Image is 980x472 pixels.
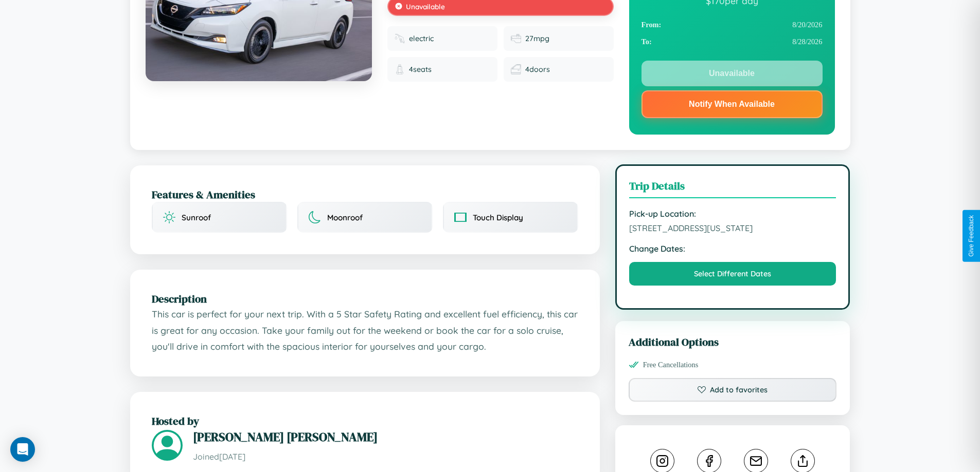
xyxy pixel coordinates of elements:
[473,213,523,222] span: Touch Display
[642,21,662,29] strong: From:
[968,215,975,257] div: Give Feedback
[642,90,823,118] button: Notify When Available
[525,34,549,43] span: 27 mpg
[629,378,837,402] button: Add to favorites
[395,64,405,74] img: Seats
[193,449,578,464] p: Joined [DATE]
[642,33,823,50] div: 8 / 28 / 2026
[152,187,578,202] h2: Features & Amenities
[643,361,699,369] span: Free Cancellations
[10,437,35,462] div: Open Intercom Messenger
[406,2,445,11] span: Unavailable
[525,65,550,74] span: 4 doors
[182,213,211,222] span: Sunroof
[629,334,837,349] h3: Additional Options
[629,262,836,286] button: Select Different Dates
[511,64,521,74] img: Doors
[327,213,363,222] span: Moonroof
[409,65,432,74] span: 4 seats
[642,37,652,46] strong: To:
[629,243,836,254] strong: Change Dates:
[152,413,578,428] h2: Hosted by
[409,34,434,43] span: electric
[152,291,578,306] h2: Description
[642,61,823,86] button: Unavailable
[629,209,836,219] strong: Pick-up Location:
[193,428,578,445] h3: [PERSON_NAME] [PERSON_NAME]
[629,178,836,198] h3: Trip Details
[152,306,578,355] p: This car is perfect for your next trip. With a 5 Star Safety Rating and excellent fuel efficiency...
[511,33,521,44] img: Fuel efficiency
[642,16,823,33] div: 8 / 20 / 2026
[395,33,405,44] img: Fuel type
[629,223,836,233] span: [STREET_ADDRESS][US_STATE]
